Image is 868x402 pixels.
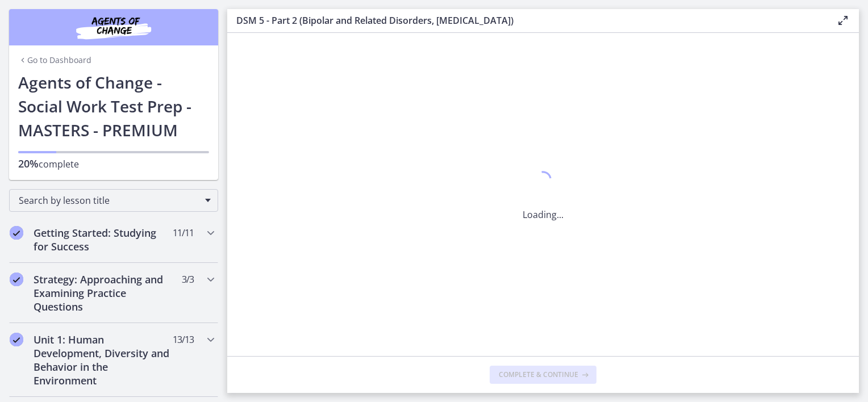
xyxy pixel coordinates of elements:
[10,333,23,346] i: Completed
[173,226,194,240] span: 11 / 11
[490,366,596,384] button: Complete & continue
[34,273,172,313] h2: Strategy: Approaching and Examining Practice Questions
[9,189,218,212] div: Search by lesson title
[10,226,23,240] i: Completed
[18,55,91,66] a: Go to Dashboard
[173,333,194,346] span: 13 / 13
[499,370,578,379] span: Complete & continue
[18,70,209,142] h1: Agents of Change - Social Work Test Prep - MASTERS - PREMIUM
[523,208,564,221] p: Loading...
[34,333,172,387] h2: Unit 1: Human Development, Diversity and Behavior in the Environment
[10,273,23,286] i: Completed
[45,14,182,41] img: Agents of Change Social Work Test Prep
[523,168,564,194] div: 1
[19,194,199,207] span: Search by lesson title
[236,14,818,27] h3: DSM 5 - Part 2 (Bipolar and Related Disorders, [MEDICAL_DATA])
[182,273,194,286] span: 3 / 3
[18,157,39,170] span: 20%
[18,157,209,171] p: complete
[34,226,172,253] h2: Getting Started: Studying for Success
